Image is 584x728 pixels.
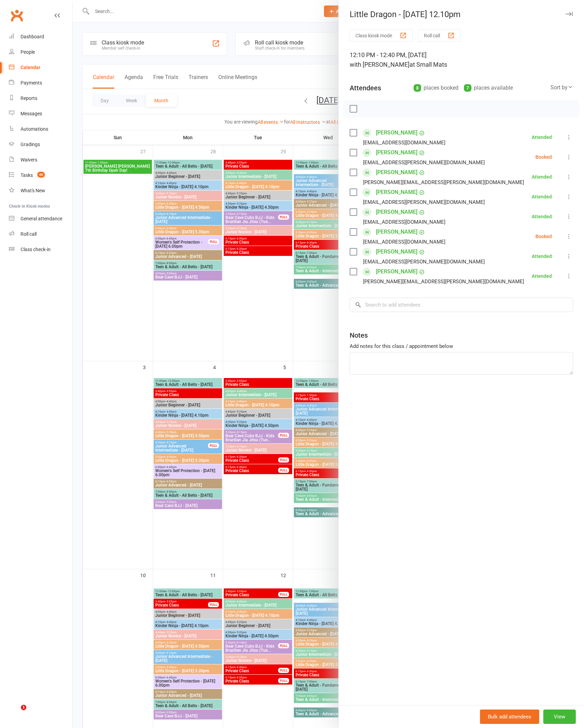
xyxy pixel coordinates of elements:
input: Search to add attendees [350,298,573,312]
a: What's New [9,183,72,198]
div: 8 [414,84,421,92]
a: Calendar [9,60,72,75]
a: [PERSON_NAME] [376,187,417,198]
div: Attended [532,135,552,140]
a: [PERSON_NAME] [376,147,417,158]
div: Class check-in [21,247,51,252]
span: 40 [37,172,45,178]
div: Attended [532,194,552,199]
a: Payments [9,75,72,91]
div: [EMAIL_ADDRESS][PERSON_NAME][DOMAIN_NAME] [363,198,485,207]
button: Class kiosk mode [350,29,413,42]
div: Gradings [21,142,40,147]
a: People [9,44,72,60]
a: [PERSON_NAME] [376,226,417,237]
div: Booked [535,234,552,239]
div: places booked [414,83,458,93]
a: Gradings [9,137,72,152]
div: People [21,49,35,55]
div: Waivers [21,157,37,162]
div: Notes [350,330,368,340]
a: Tasks 40 [9,168,72,183]
button: Bulk add attendees [480,710,539,724]
div: places available [464,83,513,93]
a: Dashboard [9,29,72,44]
div: Attended [532,274,552,278]
div: Attended [532,174,552,179]
a: [PERSON_NAME] [376,167,417,178]
button: Roll call [418,29,460,42]
div: Automations [21,126,48,132]
div: Messages [21,111,42,116]
button: View [543,710,576,724]
a: [PERSON_NAME] [376,246,417,257]
span: at Small Mats [410,61,447,68]
a: General attendance kiosk mode [9,211,72,226]
div: [EMAIL_ADDRESS][DOMAIN_NAME] [363,138,445,147]
div: [EMAIL_ADDRESS][PERSON_NAME][DOMAIN_NAME] [363,158,485,167]
div: Attendees [350,83,381,93]
div: Dashboard [21,34,44,39]
a: [PERSON_NAME] [376,127,417,138]
a: Automations [9,121,72,137]
div: Sort by [550,83,573,92]
a: Class kiosk mode [9,242,72,257]
div: Reports [21,95,37,101]
a: Roll call [9,226,72,242]
a: Reports [9,91,72,106]
div: [PERSON_NAME][EMAIL_ADDRESS][PERSON_NAME][DOMAIN_NAME] [363,277,524,286]
a: [PERSON_NAME] [376,207,417,218]
a: Waivers [9,152,72,168]
span: 1 [21,705,26,710]
div: General attendance [21,216,62,221]
div: 7 [464,84,471,92]
span: with [PERSON_NAME] [350,61,410,68]
a: [PERSON_NAME] [376,266,417,277]
div: Attended [532,254,552,259]
a: Clubworx [8,7,25,24]
div: Roll call [21,231,37,237]
div: [PERSON_NAME][EMAIL_ADDRESS][PERSON_NAME][DOMAIN_NAME] [363,178,524,187]
iframe: Intercom live chat [7,705,23,721]
div: Tasks [21,172,33,178]
div: What's New [21,188,45,193]
div: [EMAIL_ADDRESS][PERSON_NAME][DOMAIN_NAME] [363,257,485,266]
div: Payments [21,80,42,86]
div: Calendar [21,65,40,70]
div: Booked [535,155,552,159]
div: [EMAIL_ADDRESS][DOMAIN_NAME] [363,218,445,226]
div: 12:10 PM - 12:40 PM, [DATE] [350,50,573,69]
a: Messages [9,106,72,121]
div: Little Dragon - [DATE] 12.10pm [339,10,584,19]
div: Add notes for this class / appointment below [350,342,573,350]
div: Attended [532,214,552,219]
div: [EMAIL_ADDRESS][DOMAIN_NAME] [363,237,445,246]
